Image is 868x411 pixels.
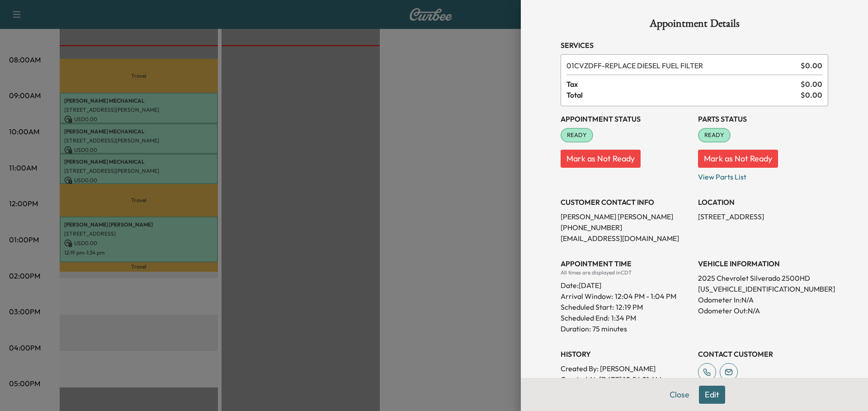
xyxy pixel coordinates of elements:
p: Created At : [DATE] 10:56:21 AM [561,374,691,385]
p: Duration: 75 minutes [561,323,691,334]
p: Odometer Out: N/A [698,305,828,316]
p: Created By : [PERSON_NAME] [561,363,691,374]
h3: Services [561,40,828,51]
p: Arrival Window: [561,291,691,302]
button: Mark as Not Ready [698,150,778,168]
p: View Parts List [698,168,828,182]
h3: Parts Status [698,113,828,124]
h3: LOCATION [698,197,828,208]
span: 12:04 PM - 1:04 PM [615,291,676,302]
h3: History [561,349,691,359]
span: READY [561,131,592,140]
p: 1:34 PM [611,312,636,323]
button: Mark as Not Ready [561,150,641,168]
span: $ 0.00 [801,79,822,90]
p: 12:19 PM [616,302,643,312]
p: [PERSON_NAME] [PERSON_NAME] [561,211,691,222]
h3: VEHICLE INFORMATION [698,258,828,269]
p: [PHONE_NUMBER] [561,222,691,233]
h3: Appointment Status [561,113,691,124]
span: Total [566,90,801,100]
div: All times are displayed in CDT [561,269,691,276]
h1: Appointment Details [561,18,828,33]
p: [US_VEHICLE_IDENTIFICATION_NUMBER] [698,283,828,294]
button: Close [664,386,695,404]
span: $ 0.00 [801,90,822,100]
span: $ 0.00 [801,60,822,71]
p: [STREET_ADDRESS] [698,211,828,222]
span: Tax [566,79,801,90]
h3: APPOINTMENT TIME [561,258,691,269]
p: Odometer In: N/A [698,294,828,305]
div: Date: [DATE] [561,276,691,291]
h3: CONTACT CUSTOMER [698,349,828,359]
p: Scheduled End: [561,312,609,323]
span: READY [699,131,730,140]
p: 2025 Chevrolet Silverado 2500HD [698,273,828,283]
h3: CUSTOMER CONTACT INFO [561,197,691,208]
p: Scheduled Start: [561,302,614,312]
p: [EMAIL_ADDRESS][DOMAIN_NAME] [561,233,691,244]
button: Edit [699,386,725,404]
span: REPLACE DIESEL FUEL FILTER [566,60,797,71]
